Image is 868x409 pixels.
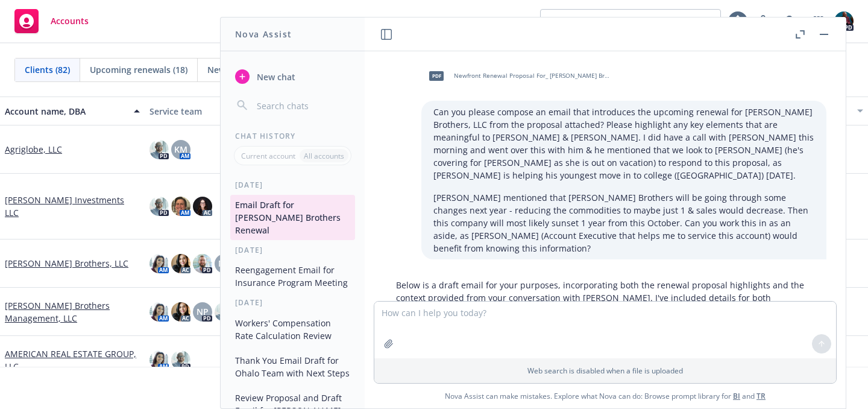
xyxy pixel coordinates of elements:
span: Accounts [51,16,89,26]
span: New businesses (1) [207,63,285,76]
p: Web search is disabled when a file is uploaded [382,366,829,376]
div: [DATE] [221,245,365,255]
p: All accounts [304,151,344,161]
button: Reengagement Email for Insurance Program Meeting [230,260,355,293]
div: Chat History [221,131,365,141]
span: Upcoming renewals (18) [90,63,187,76]
span: Nova Assist can make mistakes. Explore what Nova can do: Browse prompt library for and [370,384,841,408]
img: photo [171,254,190,273]
button: Workers' Compensation Rate Calculation Review [230,313,355,346]
span: New chat [254,71,295,83]
span: Clients (82) [25,63,70,76]
a: Search [779,9,803,33]
img: photo [171,197,190,216]
p: [PERSON_NAME] mentioned that [PERSON_NAME] Brothers will be going through some changes next year ... [433,191,814,255]
div: Service team [149,105,285,118]
input: Search chats [254,97,350,114]
img: photo [149,254,169,273]
a: Agriglobe, LLC [5,143,62,156]
span: View accounts as producer... [550,15,666,28]
a: Accounts [10,4,93,38]
a: [PERSON_NAME] Brothers, LLC [5,257,128,270]
span: pdf [429,71,444,80]
span: NP [197,305,209,318]
p: Current account [241,151,295,161]
img: photo [149,350,169,370]
img: photo [171,350,190,370]
img: photo [149,302,169,322]
img: photo [215,302,234,322]
img: photo [149,140,169,159]
a: AMERICAN REAL ESTATE GROUP, LLC [5,347,140,373]
img: photo [193,254,212,273]
h1: Nova Assist [235,28,292,40]
div: [DATE] [221,180,365,190]
img: photo [834,11,854,31]
a: [PERSON_NAME] Brothers Management, LLC [5,299,140,325]
span: Newfront Renewal Proposal For_ [PERSON_NAME] Brothers LLC - 2025 General Liability & Excess Liabi... [454,72,612,80]
p: Can you please compose an email that introduces the upcoming renewal for [PERSON_NAME] Brothers, ... [433,106,814,182]
button: Thank You Email Draft for Ohalo Team with Next Steps [230,350,355,383]
button: View accounts as producer... [540,9,721,33]
a: Report a Bug [751,9,775,33]
p: Below is a draft email for your purposes, incorporating both the renewal proposal highlights and ... [396,279,814,329]
a: BI [733,391,740,401]
a: [PERSON_NAME] Investments LLC [5,194,140,219]
img: photo [149,197,169,216]
span: NP [218,257,230,270]
div: Account name, DBA [5,105,127,118]
div: [DATE] [221,297,365,308]
button: Service team [145,97,289,125]
img: photo [193,197,212,216]
a: Switch app [807,9,831,33]
div: pdfNewfront Renewal Proposal For_ [PERSON_NAME] Brothers LLC - 2025 General Liability & Excess Li... [421,61,614,91]
img: photo [171,302,190,322]
span: KM [174,143,187,156]
button: Email Draft for [PERSON_NAME] Brothers Renewal [230,195,355,240]
button: New chat [230,66,355,87]
a: TR [756,391,766,401]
